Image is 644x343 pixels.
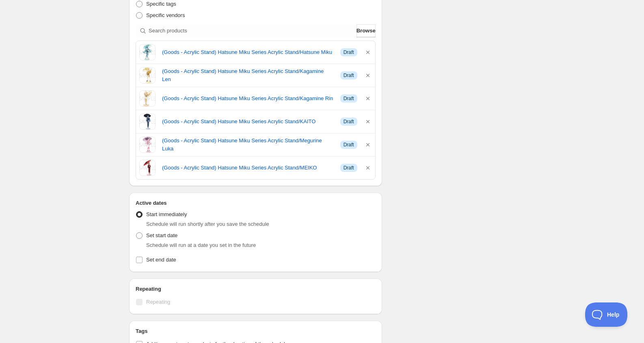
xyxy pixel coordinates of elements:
span: Repeating [146,299,170,305]
span: Set end date [146,257,176,263]
span: Draft [344,95,354,102]
a: (Goods - Acrylic Stand) Hatsune Miku Series Acrylic Stand/MEIKO [162,164,334,172]
span: Draft [344,141,354,148]
span: Browse [357,27,376,35]
a: (Goods - Acrylic Stand) Hatsune Miku Series Acrylic Stand/Hatsune Miku [162,48,334,56]
input: Search products [149,24,355,37]
iframe: Toggle Customer Support [585,302,628,327]
h2: Tags [136,327,376,335]
span: Draft [344,72,354,79]
h2: Repeating [136,285,376,293]
span: Set start date [146,232,177,238]
span: Draft [344,118,354,125]
button: Browse [357,24,376,37]
span: Schedule will run at a date you set in the future [146,242,256,248]
span: Draft [344,49,354,56]
span: Draft [344,165,354,171]
a: (Goods - Acrylic Stand) Hatsune Miku Series Acrylic Stand/Kagamine Rin [162,94,334,103]
a: (Goods - Acrylic Stand) Hatsune Miku Series Acrylic Stand/Kagamine Len [162,67,334,84]
h2: Active dates [136,199,376,207]
span: Start immediately [146,211,187,217]
span: Schedule will run shortly after you save the schedule [146,221,269,227]
span: Specific tags [146,1,176,7]
a: (Goods - Acrylic Stand) Hatsune Miku Series Acrylic Stand/Megurine Luka [162,137,334,153]
span: Specific vendors [146,12,185,18]
a: (Goods - Acrylic Stand) Hatsune Miku Series Acrylic Stand/KAITO [162,118,334,126]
